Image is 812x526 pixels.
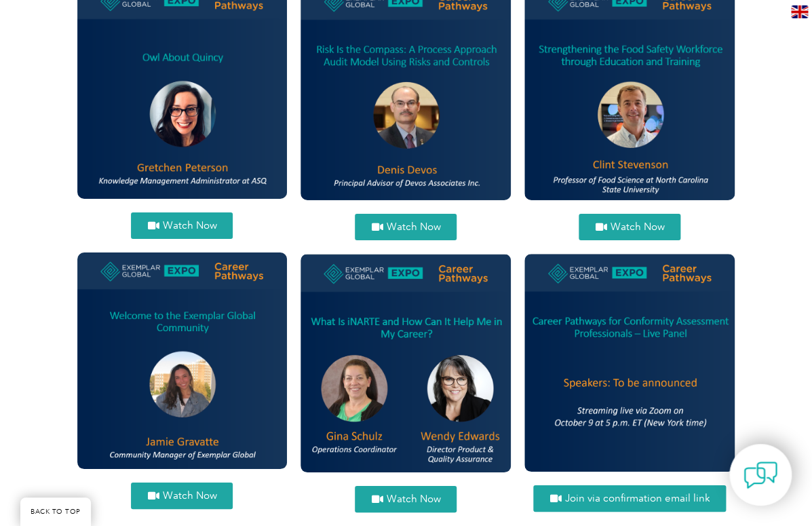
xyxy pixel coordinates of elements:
span: Watch Now [162,221,216,231]
a: Watch Now [355,486,457,512]
a: Watch Now [131,212,233,239]
span: Watch Now [610,222,664,232]
a: Watch Now [131,483,233,509]
img: contact-chat.png [743,458,777,492]
span: Join via confirmation email link [564,493,710,504]
img: NY [524,254,735,472]
a: Watch Now [355,214,457,240]
a: Join via confirmation email link [533,485,726,512]
img: gina and wendy [301,254,511,472]
img: jamie [77,252,288,469]
span: Watch Now [386,222,440,232]
span: Watch Now [162,491,216,501]
a: BACK TO TOP [20,497,91,526]
img: en [791,5,808,18]
a: Watch Now [579,214,680,240]
span: Watch Now [386,494,440,504]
